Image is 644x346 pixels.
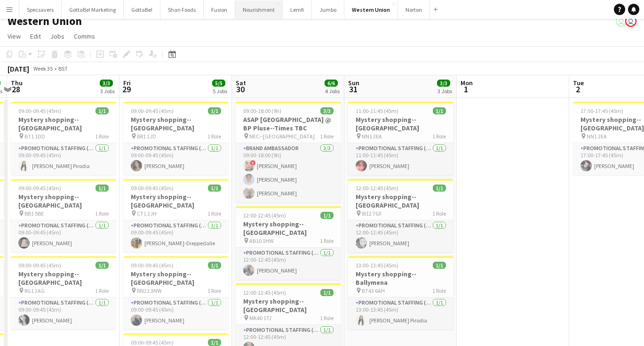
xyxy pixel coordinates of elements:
[207,133,221,140] span: 1 Role
[24,133,45,140] span: BT1 1DD
[348,115,453,132] h3: Mystery shopping--[GEOGRAPHIC_DATA]
[8,32,21,40] span: View
[95,107,109,114] span: 1/1
[437,88,452,95] div: 3 Jobs
[123,220,229,252] app-card-role: Promotional Staffing (Mystery Shopper)1/109:00-09:45 (45m)[PERSON_NAME]-Dieppedalle
[74,32,95,40] span: Comms
[362,133,382,140] span: NN1 2EA
[587,133,607,140] span: NN1 2EA
[348,193,453,209] h3: Mystery shopping--[GEOGRAPHIC_DATA]
[243,289,286,296] span: 12:00-12:45 (45m)
[95,133,109,140] span: 1 Role
[31,65,55,72] span: Week 35
[236,206,341,280] app-job-card: 12:00-12:45 (45m)1/1Mystery shopping--[GEOGRAPHIC_DATA] AB10 1HW1 RolePromotional Staffing (Myste...
[362,210,382,217] span: W12 7GF
[461,79,473,87] span: Mon
[18,262,61,269] span: 09:00-09:45 (45m)
[236,248,341,280] app-card-role: Promotional Staffing (Mystery Shopper)1/112:00-12:45 (45m)[PERSON_NAME]
[11,79,23,87] span: Thu
[573,79,584,87] span: Tue
[26,30,45,42] a: Edit
[124,0,160,19] button: GottaBe!
[123,179,229,252] app-job-card: 09:00-09:45 (45m)1/1Mystery shopping--[GEOGRAPHIC_DATA] CT1 2JH1 RolePromotional Staffing (Myster...
[348,179,453,252] div: 12:00-12:45 (45m)1/1Mystery shopping--[GEOGRAPHIC_DATA] W12 7GF1 RolePromotional Staffing (Myster...
[433,185,446,192] span: 1/1
[131,107,174,114] span: 09:00-09:45 (45m)
[123,102,229,175] app-job-card: 09:00-09:45 (45m)1/1Mystery shopping--[GEOGRAPHIC_DATA] BR1 1JD1 RolePromotional Staffing (Myster...
[348,220,453,252] app-card-role: Promotional Staffing (Mystery Shopper)1/112:00-12:45 (45m)[PERSON_NAME]
[572,84,584,95] span: 2
[325,80,338,87] span: 6/6
[123,298,229,330] app-card-role: Promotional Staffing (Mystery Shopper)1/109:00-09:45 (45m)[PERSON_NAME]
[11,270,116,287] h3: Mystery shopping--[GEOGRAPHIC_DATA]
[348,102,453,175] app-job-card: 11:00-11:45 (45m)1/1Mystery shopping--[GEOGRAPHIC_DATA] NN1 2EA1 RolePromotional Staffing (Myster...
[204,0,235,19] button: Fusion
[320,289,334,296] span: 1/1
[11,256,116,330] app-job-card: 09:00-09:45 (45m)1/1Mystery shopping--[GEOGRAPHIC_DATA] RG1 2AG1 RolePromotional Staffing (Myster...
[123,193,229,209] h3: Mystery shopping--[GEOGRAPHIC_DATA]
[459,84,473,95] span: 1
[249,314,271,322] span: MK40 1TJ
[348,270,453,287] h3: Mystery shopping--Ballymena
[236,220,341,237] h3: Mystery shopping--[GEOGRAPHIC_DATA]
[433,107,446,114] span: 1/1
[320,212,334,219] span: 1/1
[11,143,116,175] app-card-role: Promotional Staffing (Mystery Shopper)1/109:00-09:45 (45m)[PERSON_NAME] Pirodia
[131,185,174,192] span: 09:00-09:45 (45m)
[320,133,334,140] span: 1 Role
[347,84,359,95] span: 31
[47,30,68,42] a: Jobs
[616,16,627,27] app-user-avatar: Booking & Talent Team
[348,298,453,330] app-card-role: Promotional Staffing (Mystery Shopper)1/113:00-13:45 (45m)[PERSON_NAME] Pirodia
[70,30,99,42] a: Comms
[8,64,29,73] div: [DATE]
[8,14,82,28] h1: Western Union
[344,0,398,19] button: Western Union
[212,80,225,87] span: 5/5
[11,179,116,252] app-job-card: 09:00-09:45 (45m)1/1Mystery shopping--[GEOGRAPHIC_DATA] BB1 5BE1 RolePromotional Staffing (Myster...
[625,16,636,27] app-user-avatar: Booking & Talent Team
[433,262,446,269] span: 1/1
[398,0,430,19] button: Norton
[100,88,115,95] div: 3 Jobs
[249,133,315,140] span: NEC--[GEOGRAPHIC_DATA]
[137,210,157,217] span: CT1 2JH
[320,107,334,114] span: 3/3
[236,102,341,202] app-job-card: 09:00-18:00 (9h)3/3ASAP [GEOGRAPHIC_DATA] @ BP Pluse--Times TBC NEC--[GEOGRAPHIC_DATA]1 RoleBrand...
[348,256,453,330] app-job-card: 13:00-13:45 (45m)1/1Mystery shopping--Ballymena BT43 6AH1 RolePromotional Staffing (Mystery Shopp...
[58,65,68,72] div: BST
[362,287,385,294] span: BT43 6AH
[283,0,312,19] button: Lemfi
[348,79,359,87] span: Sun
[243,212,286,219] span: 12:00-12:45 (45m)
[236,79,246,87] span: Sat
[325,88,340,95] div: 4 Jobs
[4,30,24,42] a: View
[236,143,341,202] app-card-role: Brand Ambassador3/309:00-18:00 (9h)![PERSON_NAME][PERSON_NAME][PERSON_NAME]
[208,262,221,269] span: 1/1
[62,0,124,19] button: GottaBe! Marketing
[18,107,61,114] span: 09:00-09:45 (45m)
[348,143,453,175] app-card-role: Promotional Staffing (Mystery Shopper)1/111:00-11:45 (45m)[PERSON_NAME]
[24,210,44,217] span: BB1 5BE
[236,115,341,132] h3: ASAP [GEOGRAPHIC_DATA] @ BP Pluse--Times TBC
[11,193,116,209] h3: Mystery shopping--[GEOGRAPHIC_DATA]
[249,237,273,244] span: AB10 1HW
[250,160,256,166] span: !
[11,115,116,132] h3: Mystery shopping--[GEOGRAPHIC_DATA]
[235,0,283,19] button: Nourishment
[30,32,41,40] span: Edit
[137,133,156,140] span: BR1 1JD
[208,107,221,114] span: 1/1
[50,32,64,40] span: Jobs
[437,80,450,87] span: 3/3
[320,237,334,244] span: 1 Role
[123,79,131,87] span: Fri
[95,287,109,294] span: 1 Role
